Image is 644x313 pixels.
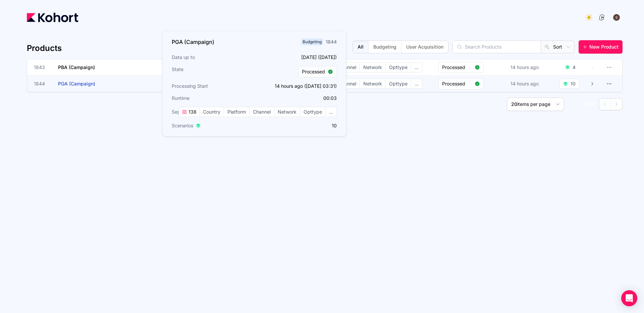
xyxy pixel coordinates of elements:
span: items per page [517,101,550,107]
span: Sort [553,44,562,50]
span: 138 [187,109,197,115]
span: Budgeting [301,39,323,45]
button: New Product [579,40,623,54]
app-duration-counter: 00:03 [323,95,337,101]
img: logo_ConcreteSoftwareLogo_20230810134128192030.png [598,14,605,21]
div: 10 [571,80,576,87]
span: Country [200,107,224,117]
div: 4 [573,64,576,71]
button: User Acquisition [401,41,448,53]
span: Network [274,107,300,117]
span: 2 [592,101,595,107]
span: Network [360,63,385,72]
span: Scenarios [172,122,193,129]
span: Processed [302,68,325,75]
span: Channel [335,63,360,72]
button: Budgeting [368,41,401,53]
span: ... [411,79,422,88]
p: 14 hours ago ([DATE] 03:31) [256,83,337,89]
div: 14 hours ago [509,79,540,88]
a: 1843PBA (Campaign)Budgeting71CountryPlatformChannelNetworkOpttype...Processed14 hours ago4 [34,59,595,75]
span: - [582,101,584,107]
img: Kohort logo [27,13,78,22]
span: 20 [511,101,517,107]
span: ... [326,107,336,117]
span: 1 [580,101,582,107]
span: PGA (Campaign) [58,81,95,86]
span: of [587,101,592,107]
span: 1843 [34,64,50,71]
span: New Product [589,44,619,50]
p: [DATE] ([DATE]) [256,54,337,61]
span: PBA (Campaign) [58,64,95,70]
a: 1844PGA (Campaign)Budgeting138CountryPlatformChannelNetworkOpttype...Processed14 hours ago10 [34,76,595,92]
span: Processed [442,80,472,87]
h3: Data up to [172,54,252,61]
span: Platform [224,107,249,117]
span: Segments [172,109,194,115]
button: 20items per page [507,98,564,111]
h3: State [172,66,252,77]
div: 1844 [326,39,337,45]
div: Open Intercom Messenger [621,290,637,306]
span: Network [360,79,385,88]
h3: PGA (Campaign) [172,38,214,46]
h3: Runtime [172,95,252,102]
span: Processed [442,64,472,71]
button: All [353,41,368,53]
h3: Processing Start [172,83,252,89]
span: Opttype [386,79,411,88]
input: Search Products [453,41,541,53]
span: ... [411,63,422,72]
span: 1844 [34,80,50,87]
span: 2 [584,101,587,107]
span: Opttype [300,107,325,117]
span: Channel [335,79,360,88]
p: 10 [256,122,337,129]
div: 14 hours ago [509,63,540,72]
span: Channel [250,107,274,117]
h4: Products [27,43,62,54]
span: Opttype [386,63,411,72]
